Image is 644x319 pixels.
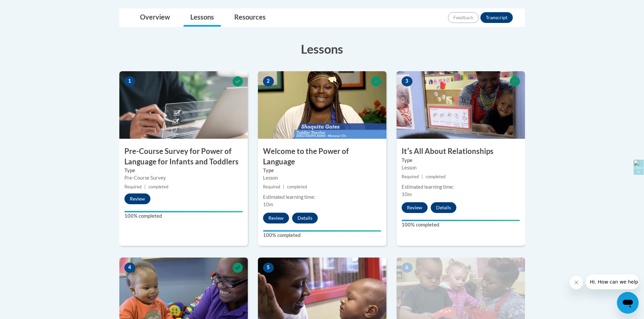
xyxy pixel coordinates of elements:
[402,164,520,171] div: Lesson
[124,174,243,182] div: Pre-Course Survey
[480,12,513,23] button: Transcript
[402,183,520,191] div: Estimated learning time:
[119,71,248,139] img: Course Image
[124,211,243,212] div: Your progress
[263,184,280,189] span: Required
[402,221,520,229] label: 100% completed
[133,9,177,27] a: Overview
[119,146,248,167] h3: Pre-Course Survey for Power of Language for Infants and Toddlers
[283,184,284,189] span: |
[431,202,456,213] button: Details
[228,9,272,27] a: Resources
[263,230,381,232] div: Your progress
[119,41,525,57] h3: Lessons
[292,213,318,223] button: Details
[402,174,419,179] span: Required
[402,76,412,86] span: 3
[586,274,639,289] iframe: Message from company
[148,184,168,189] span: completed
[263,174,381,182] div: Lesson
[448,12,479,23] button: Feedback
[402,263,412,273] span: 6
[263,263,274,273] span: 5
[124,184,142,189] span: Required
[124,193,150,204] button: Review
[184,9,221,27] a: Lessons
[397,71,525,139] img: Course Image
[263,213,289,223] button: Review
[617,292,639,314] iframe: Button to launch messaging window
[397,146,525,157] h3: Itʹs All About Relationships
[402,202,428,213] button: Review
[263,193,381,201] div: Estimated learning time:
[124,263,135,273] span: 4
[144,184,146,189] span: |
[422,174,423,179] span: |
[263,76,274,86] span: 2
[287,184,307,189] span: completed
[263,167,381,174] label: Type
[263,202,273,207] span: 10m
[4,5,55,10] span: Hi. How can we help?
[426,174,446,179] span: completed
[402,191,412,197] span: 10m
[124,212,243,220] label: 100% completed
[263,232,381,239] label: 100% completed
[124,76,135,86] span: 1
[258,71,386,139] img: Course Image
[402,220,520,221] div: Your progress
[402,157,520,164] label: Type
[570,276,583,289] iframe: Close message
[124,167,243,174] label: Type
[258,146,386,167] h3: Welcome to the Power of Language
